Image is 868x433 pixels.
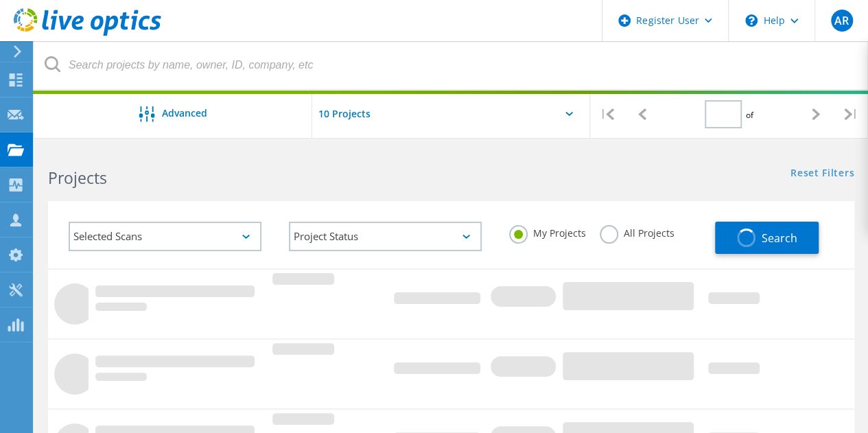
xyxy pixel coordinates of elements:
[833,90,868,139] div: |
[745,109,753,121] span: of
[14,29,161,38] a: Live Optics Dashboard
[790,168,854,180] a: Reset Filters
[509,225,586,238] label: My Projects
[715,222,819,254] button: Search
[162,108,207,118] span: Advanced
[745,14,758,27] svg: \n
[600,225,675,238] label: All Projects
[69,222,261,251] div: Selected Scans
[834,15,849,26] span: AR
[48,167,107,189] b: Projects
[761,231,797,246] span: Search
[590,90,625,139] div: |
[289,222,482,251] div: Project Status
